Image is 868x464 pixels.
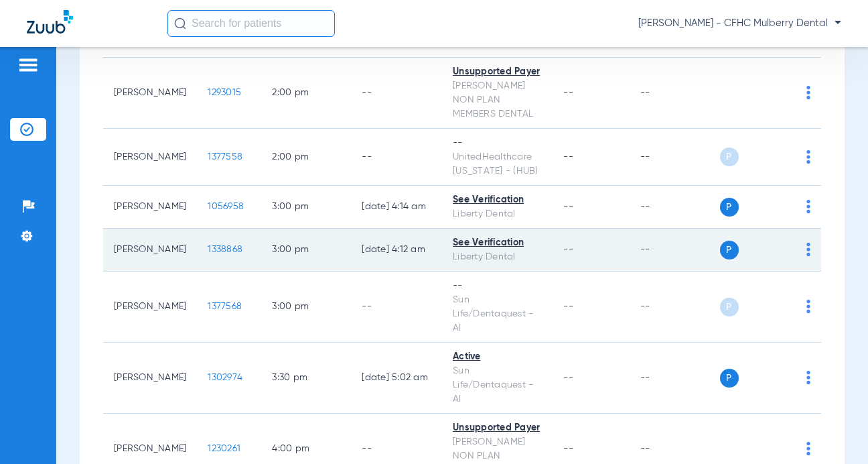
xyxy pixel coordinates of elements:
[453,236,542,250] div: See Verification
[630,272,720,343] td: --
[174,17,186,30] img: Search Icon
[630,129,720,186] td: --
[208,152,242,162] span: 1377558
[351,343,442,414] td: [DATE] 5:02 AM
[351,229,442,272] td: [DATE] 4:12 AM
[453,364,542,406] div: Sun Life/Dentaquest - AI
[453,293,542,335] div: Sun Life/Dentaquest - AI
[453,207,542,221] div: Liberty Dental
[208,202,244,211] span: 1056958
[103,129,197,186] td: [PERSON_NAME]
[351,272,442,343] td: --
[453,279,542,293] div: --
[261,58,351,129] td: 2:00 PM
[351,129,442,186] td: --
[806,150,810,164] img: group-dot-blue.svg
[208,302,242,311] span: 1377568
[103,272,197,343] td: [PERSON_NAME]
[563,152,573,162] span: --
[638,17,841,30] span: [PERSON_NAME] - CFHC Mulberry Dental
[453,193,542,207] div: See Verification
[351,58,442,129] td: --
[261,129,351,186] td: 2:00 PM
[453,65,542,79] div: Unsupported Payer
[208,245,242,254] span: 1338868
[720,148,739,166] span: P
[351,186,442,229] td: [DATE] 4:14 AM
[806,371,810,384] img: group-dot-blue.svg
[261,343,351,414] td: 3:30 PM
[801,400,868,464] iframe: Chat Widget
[261,229,351,272] td: 3:00 PM
[720,198,739,217] span: P
[208,88,241,97] span: 1293015
[103,186,197,229] td: [PERSON_NAME]
[630,58,720,129] td: --
[453,421,542,435] div: Unsupported Payer
[17,57,39,73] img: hamburger-icon
[720,369,739,388] span: P
[103,343,197,414] td: [PERSON_NAME]
[563,373,573,382] span: --
[208,373,242,382] span: 1302974
[208,444,240,453] span: 1230261
[27,10,73,34] img: Zuub Logo
[563,444,573,453] span: --
[453,79,542,121] div: [PERSON_NAME] NON PLAN MEMBERS DENTAL
[563,202,573,211] span: --
[720,241,739,259] span: P
[261,186,351,229] td: 3:00 PM
[167,10,335,37] input: Search for patients
[103,58,197,129] td: [PERSON_NAME]
[563,245,573,254] span: --
[806,200,810,213] img: group-dot-blue.svg
[453,150,542,178] div: UnitedHealthcare [US_STATE] - (HUB)
[563,302,573,311] span: --
[630,229,720,272] td: --
[453,136,542,150] div: --
[630,343,720,414] td: --
[630,186,720,229] td: --
[806,300,810,313] img: group-dot-blue.svg
[103,229,197,272] td: [PERSON_NAME]
[563,88,573,97] span: --
[453,250,542,264] div: Liberty Dental
[453,350,542,364] div: Active
[806,86,810,99] img: group-dot-blue.svg
[806,243,810,256] img: group-dot-blue.svg
[720,298,739,316] span: P
[261,272,351,343] td: 3:00 PM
